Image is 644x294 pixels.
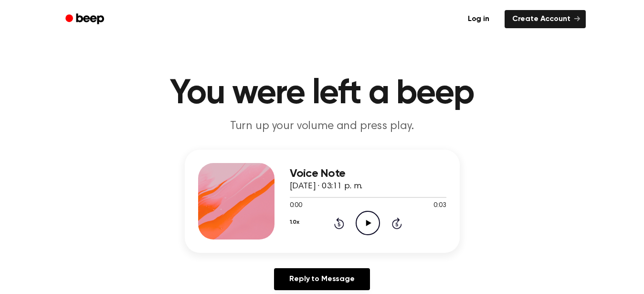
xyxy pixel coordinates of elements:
[290,182,363,191] span: [DATE] · 03:11 p. m.
[274,268,370,290] a: Reply to Message
[78,76,567,111] h1: You were left a beep
[290,214,299,230] button: 1.0x
[139,119,506,134] p: Turn up your volume and press play.
[458,8,499,30] a: Log in
[59,10,113,29] a: Beep
[433,201,446,211] span: 0:03
[290,201,302,211] span: 0:00
[290,167,446,180] h3: Voice Note
[505,10,586,28] a: Create Account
